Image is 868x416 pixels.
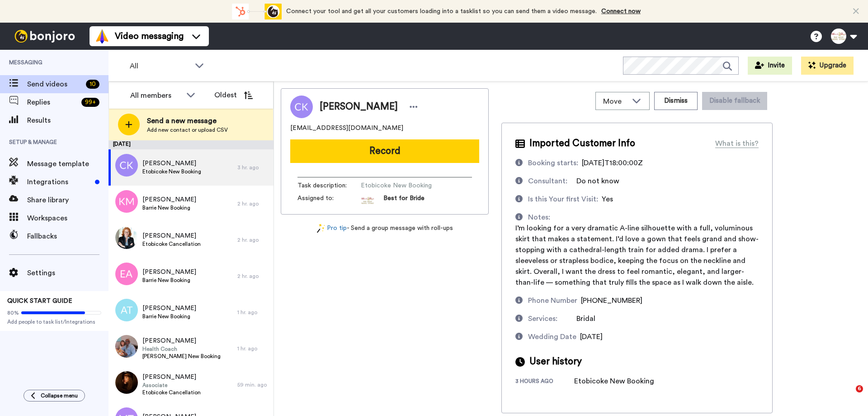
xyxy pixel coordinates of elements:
div: Booking starts: [528,158,578,168]
span: Results [27,115,108,126]
a: Pro tip [317,224,347,233]
button: Record [290,139,479,163]
span: [PHONE_NUMBER] [581,297,642,304]
div: 3 hr. ago [237,164,269,171]
span: Yes [602,196,613,203]
button: Collapse menu [24,390,85,402]
span: [EMAIL_ADDRESS][DOMAIN_NAME] [290,124,403,133]
span: Move [603,96,627,107]
span: Send a new message [147,115,228,126]
span: [PERSON_NAME] New Booking [142,353,221,360]
span: Associate [142,382,201,389]
div: Consultant: [528,176,567,186]
span: [PERSON_NAME] [142,373,201,382]
span: Bridal [576,315,595,322]
span: Assigned to: [297,194,361,207]
img: Image of Christina Krir [290,96,313,118]
div: Is this Your first Visit: [528,194,598,205]
span: Barrie New Booking [142,204,196,211]
span: Etobicoke Cancellation [142,240,201,248]
span: [PERSON_NAME] [142,159,201,168]
div: 1 hr. ago [237,309,269,316]
img: 91623c71-7e9f-4b80-8d65-0a2994804f61-1625177954.jpg [361,194,374,207]
div: 2 hr. ago [237,273,269,280]
div: [DATE] [108,140,274,149]
span: [DATE] [580,333,603,340]
span: Message template [27,158,108,169]
span: Health Coach [142,345,221,353]
img: magic-wand.svg [317,224,325,233]
span: Settings [27,268,108,278]
span: Send videos [27,79,82,90]
span: User history [529,355,582,368]
span: [PERSON_NAME] [142,268,196,277]
span: 6 [856,385,863,392]
button: Oldest [208,86,259,104]
span: Task description : [297,181,361,190]
img: ck.png [115,154,138,177]
span: Add people to task list/Integrations [7,318,101,325]
img: km.png [115,190,138,213]
span: Integrations [27,177,91,187]
div: Wedding Date [528,331,576,342]
span: Barrie New Booking [142,277,196,284]
span: [PERSON_NAME] [142,336,221,345]
span: Video messaging [115,30,184,43]
span: I’m looking for a very dramatic A-line silhouette with a full, voluminous skirt that makes a stat... [515,225,759,286]
img: ea.png [115,263,138,285]
span: [PERSON_NAME] [320,100,398,114]
div: All members [130,90,182,101]
span: Etobicoke New Booking [361,181,447,190]
button: Invite [748,57,792,75]
span: [PERSON_NAME] [142,304,196,313]
div: Notes: [528,212,550,223]
span: Etobicoke New Booking [142,168,201,175]
img: c93ba4e1-f6ce-4258-b7ed-c56979c79f47.jpg [115,226,138,249]
div: 10 [86,80,99,89]
div: 2 hr. ago [237,236,269,244]
span: 80% [7,309,19,316]
span: Collapse menu [41,392,78,399]
div: 99 + [81,98,99,107]
button: Dismiss [654,92,698,110]
img: vm-color.svg [95,29,109,43]
span: [DATE]T18:00:00Z [582,159,643,167]
span: Barrie New Booking [142,313,196,320]
span: Best for Bride [383,194,425,207]
span: Add new contact or upload CSV [147,126,228,134]
div: 59 min. ago [237,381,269,388]
button: Upgrade [801,57,854,75]
iframe: Intercom live chat [837,385,859,407]
span: Do not know [576,177,619,185]
a: Connect now [601,8,641,14]
div: 3 hours ago [515,378,574,387]
div: Phone Number [528,295,577,306]
div: animation [232,4,282,19]
div: 1 hr. ago [237,345,269,352]
span: Connect your tool and get all your customers loading into a tasklist so you can send them a video... [286,8,597,14]
button: Disable fallback [702,92,767,110]
div: Services: [528,313,557,324]
img: bj-logo-header-white.svg [11,30,79,43]
img: e2354305-e949-42ad-b0a0-bc75d87a8441.jpg [115,371,138,394]
span: Workspaces [27,213,108,224]
div: Etobicoke New Booking [574,376,654,387]
span: All [130,61,190,72]
img: 3f032d55-f713-44db-abd9-645d6d15d80e.jpg [115,335,138,358]
span: QUICK START GUIDE [7,298,72,304]
span: Fallbacks [27,231,108,242]
span: Imported Customer Info [529,137,635,150]
img: at.png [115,299,138,321]
div: - Send a group message with roll-ups [281,224,489,233]
span: Replies [27,97,78,108]
div: 2 hr. ago [237,200,269,207]
span: Etobicoke Cancellation [142,389,201,396]
span: Share library [27,195,108,206]
div: What is this? [715,138,759,149]
span: [PERSON_NAME] [142,195,196,204]
span: [PERSON_NAME] [142,231,201,240]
